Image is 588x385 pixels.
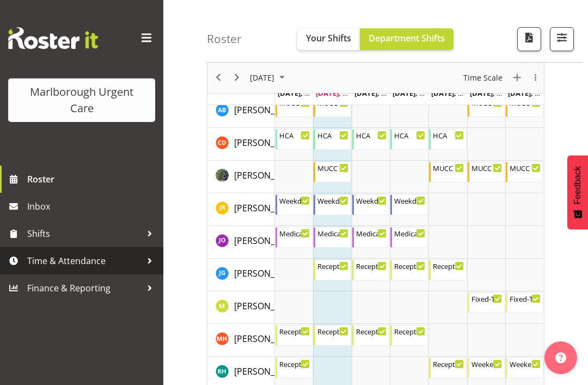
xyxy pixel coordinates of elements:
[317,228,348,239] div: Medical Officer MID Weekday
[394,326,425,337] div: Reception Admin Weekday AM
[352,325,390,346] div: Margret Hall"s event - Reception Admin Weekday PM Begin From Wednesday, October 1, 2025 at 1:30:0...
[27,280,142,296] span: Finance & Reporting
[275,194,313,215] div: Jacinta Rangi"s event - Weekday ECP Begin From Monday, September 29, 2025 at 8:00:00 AM GMT+13:00...
[317,260,348,271] div: Reception Admin Weekday AM
[317,195,348,206] div: Weekday ECP
[275,325,313,346] div: Margret Hall"s event - Reception Admin Weekday PM Begin From Monday, September 29, 2025 at 1:30:0...
[394,195,425,206] div: Weekday ECP
[462,71,505,85] button: Time Scale
[279,130,310,140] div: HCA
[360,28,454,50] button: Department Shifts
[27,253,142,269] span: Time & Attendance
[207,291,275,324] td: Margie Vuto resource
[510,358,541,369] div: Weekend Reception
[234,104,302,116] span: [PERSON_NAME]
[431,88,481,98] span: [DATE], [DATE]
[352,260,390,280] div: Josephine Godinez"s event - Reception Admin Weekday AM Begin From Wednesday, October 1, 2025 at 7...
[27,198,158,215] span: Inbox
[506,292,543,313] div: Margie Vuto"s event - Fixed-Term Weekend Reception Begin From Sunday, October 5, 2025 at 7:45:00 ...
[234,333,302,345] span: [PERSON_NAME]
[211,71,226,85] button: Previous
[207,95,275,128] td: Andrew Brooks resource
[249,71,275,85] span: [DATE]
[567,155,588,229] button: Feedback - Show survey
[429,358,467,378] div: Rochelle Harris"s event - Reception Admin Weekday AM Begin From Friday, October 3, 2025 at 7:45:0...
[314,325,351,346] div: Margret Hall"s event - Reception Admin Weekday PM Begin From Tuesday, September 30, 2025 at 1:30:...
[390,260,428,280] div: Josephine Godinez"s event - Reception Admin Weekday PM Begin From Thursday, October 2, 2025 at 1:...
[275,358,313,378] div: Rochelle Harris"s event - Reception Admin Weekday AM Begin From Monday, September 29, 2025 at 7:4...
[234,169,302,181] span: [PERSON_NAME]
[390,129,428,150] div: Cordelia Davies"s event - HCA Begin From Thursday, October 2, 2025 at 10:00:00 AM GMT+13:00 Ends ...
[209,63,228,93] div: previous period
[234,300,302,313] a: [PERSON_NAME]
[468,292,505,313] div: Margie Vuto"s event - Fixed-Term Weekend Reception Begin From Saturday, October 4, 2025 at 7:45:0...
[369,32,445,44] span: Department Shifts
[279,326,310,337] div: Reception Admin Weekday PM
[317,162,348,173] div: MUCC Nursing AM Weekday
[390,194,428,215] div: Jacinta Rangi"s event - Weekday ECP Begin From Thursday, October 2, 2025 at 8:00:00 AM GMT+13:00 ...
[506,358,543,378] div: Rochelle Harris"s event - Weekend Reception Begin From Sunday, October 5, 2025 at 1:30:00 PM GMT+...
[314,227,351,248] div: Jenny O'Donnell"s event - Medical Officer MID Weekday Begin From Tuesday, September 30, 2025 at 1...
[234,300,302,312] span: [PERSON_NAME]
[314,260,351,280] div: Josephine Godinez"s event - Reception Admin Weekday AM Begin From Tuesday, September 30, 2025 at ...
[394,130,425,140] div: HCA
[356,195,387,206] div: Weekday ECP
[207,193,275,226] td: Jacinta Rangi resource
[27,171,158,187] span: Roster
[314,96,351,117] div: Andrew Brooks"s event - MUCC Nursing PM Weekday Begin From Tuesday, September 30, 2025 at 11:30:0...
[429,129,467,150] div: Cordelia Davies"s event - HCA Begin From Friday, October 3, 2025 at 10:00:00 AM GMT+13:00 Ends At...
[429,260,467,280] div: Josephine Godinez"s event - Reception Admin Weekday PM Begin From Friday, October 3, 2025 at 1:30...
[234,136,302,149] a: [PERSON_NAME]
[433,358,464,369] div: Reception Admin Weekday AM
[471,358,503,369] div: Weekend Reception
[234,332,302,345] a: [PERSON_NAME]
[510,71,525,85] button: New Event
[234,235,302,247] span: [PERSON_NAME]
[526,63,544,93] div: overflow
[356,130,387,140] div: HCA
[506,162,543,182] div: Gloria Varghese"s event - MUCC Nursing PM Weekends Begin From Sunday, October 5, 2025 at 11:30:00...
[278,88,327,98] span: [DATE], [DATE]
[354,88,404,98] span: [DATE], [DATE]
[279,195,310,206] div: Weekday ECP
[207,226,275,259] td: Jenny O'Donnell resource
[297,28,360,50] button: Your Shifts
[279,358,310,369] div: Reception Admin Weekday AM
[234,365,302,377] span: [PERSON_NAME]
[352,194,390,215] div: Jacinta Rangi"s event - Weekday ECP Begin From Wednesday, October 1, 2025 at 8:00:00 AM GMT+13:00...
[234,365,302,378] a: [PERSON_NAME]
[207,128,275,161] td: Cordelia Davies resource
[471,162,503,173] div: MUCC Nursing PM Weekends
[27,225,142,242] span: Shifts
[207,33,242,45] h4: Roster
[230,71,244,85] button: Next
[468,162,505,182] div: Gloria Varghese"s event - MUCC Nursing PM Weekends Begin From Saturday, October 4, 2025 at 11:30:...
[234,234,302,247] a: [PERSON_NAME]
[234,202,302,214] span: [PERSON_NAME]
[314,129,351,150] div: Cordelia Davies"s event - HCA Begin From Tuesday, September 30, 2025 at 10:00:00 AM GMT+13:00 End...
[275,129,313,150] div: Cordelia Davies"s event - HCA Begin From Monday, September 29, 2025 at 9:30:00 AM GMT+13:00 Ends ...
[356,228,387,239] div: Medical Officer MID Weekday
[508,88,558,98] span: [DATE], [DATE]
[517,27,541,51] button: Download a PDF of the roster according to the set date range.
[468,96,505,117] div: Andrew Brooks"s event - MUCC Nursing AM Weekends Begin From Saturday, October 4, 2025 at 8:00:00 ...
[433,260,464,271] div: Reception Admin Weekday PM
[248,71,290,85] button: September 2025
[390,227,428,248] div: Jenny O'Donnell"s event - Medical Officer MID Weekday Begin From Thursday, October 2, 2025 at 10:...
[555,352,566,363] img: help-xxl-2.png
[316,88,365,98] span: [DATE], [DATE]
[429,162,467,182] div: Gloria Varghese"s event - MUCC Nursing AM Weekday Begin From Friday, October 3, 2025 at 8:00:00 A...
[234,267,302,279] span: [PERSON_NAME]
[510,162,541,173] div: MUCC Nursing PM Weekends
[279,228,310,239] div: Medical Officer AM Weekday
[246,63,291,93] div: September 2025
[352,129,390,150] div: Cordelia Davies"s event - HCA Begin From Wednesday, October 1, 2025 at 10:00:00 AM GMT+13:00 Ends...
[352,227,390,248] div: Jenny O'Donnell"s event - Medical Officer MID Weekday Begin From Wednesday, October 1, 2025 at 10...
[394,260,425,271] div: Reception Admin Weekday PM
[317,130,348,140] div: HCA
[314,162,351,182] div: Gloria Varghese"s event - MUCC Nursing AM Weekday Begin From Tuesday, September 30, 2025 at 8:00:...
[394,228,425,239] div: Medical Officer MID Weekday
[8,27,98,49] img: Rosterit website logo
[234,201,302,215] a: [PERSON_NAME]
[228,63,246,93] div: next period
